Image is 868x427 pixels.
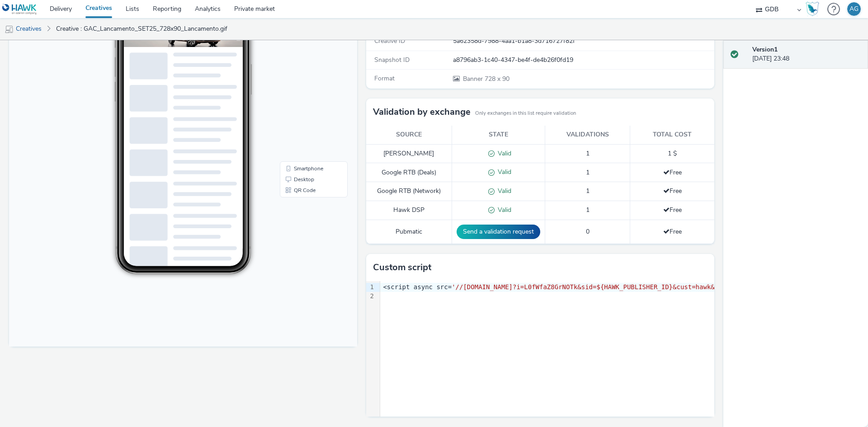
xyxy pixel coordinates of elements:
span: Smartphone [285,190,314,195]
img: undefined Logo [2,4,37,15]
span: Valid [495,187,511,195]
td: Pubmatic [366,220,452,244]
div: [DATE] 23:48 [752,45,861,64]
h3: Validation by exchange [373,105,471,119]
th: Validations [545,126,630,144]
span: Free [663,187,682,195]
div: 2 [366,292,375,301]
a: Hawk Academy [806,2,823,16]
th: Source [366,126,452,144]
span: 16:47 [124,35,134,40]
div: AG [849,2,859,16]
span: Format [374,74,395,83]
div: 1 [366,283,375,292]
a: Creative : GAC_Lancamento_SET25_728x90_Lancamento.gif [52,18,232,40]
img: mobile [5,25,14,34]
span: Snapshot ID [374,56,410,64]
li: QR Code [273,209,337,220]
button: Send a validation request [457,225,540,239]
span: Banner [463,75,485,83]
li: Smartphone [273,187,337,198]
span: 1 [586,206,590,214]
img: Hawk Academy [806,2,819,16]
td: Google RTB (Network) [366,182,452,201]
span: Valid [495,149,511,158]
span: Free [663,168,682,177]
span: 0 [586,227,590,236]
td: [PERSON_NAME] [366,144,452,163]
th: State [452,126,545,144]
span: Valid [495,168,511,176]
span: 1 [586,149,590,158]
span: Free [663,227,682,236]
li: Desktop [273,198,337,209]
span: Creative ID [374,37,405,45]
div: a8796ab3-1c40-4347-be4f-de4b26f0fd19 [453,56,713,65]
span: QR Code [285,211,307,217]
span: 728 x 90 [462,75,509,83]
span: Free [663,206,682,214]
span: 1 $ [668,149,677,158]
span: 1 [586,187,590,195]
td: Google RTB (Deals) [366,163,452,182]
span: Valid [495,206,511,214]
span: 1 [586,168,590,177]
img: Advertisement preview [115,42,345,71]
small: Only exchanges in this list require validation [475,110,576,117]
h3: Custom script [373,261,431,274]
strong: Version 1 [752,45,778,54]
th: Total cost [630,126,714,144]
span: Desktop [285,201,305,206]
td: Hawk DSP [366,201,452,220]
div: 5a62358d-7988-4aa1-b1a8-3d716727f82f [453,37,713,46]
